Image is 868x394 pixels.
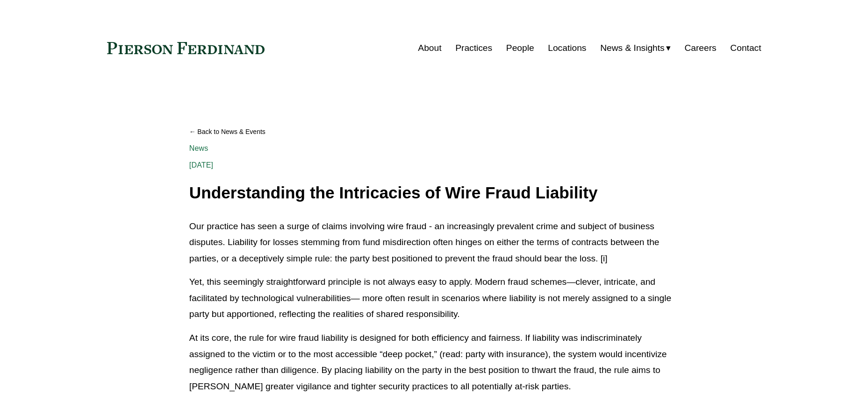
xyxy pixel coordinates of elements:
[600,39,671,57] a: folder dropdown
[548,39,586,57] a: Locations
[189,144,208,152] a: News
[506,39,534,57] a: People
[730,39,761,57] a: Contact
[189,218,679,267] p: Our practice has seen a surge of claims involving wire fraud - an increasingly prevalent crime an...
[189,124,679,140] a: Back to News & Events
[600,40,665,56] span: News & Insights
[455,39,492,57] a: Practices
[189,184,679,202] h1: Understanding the Intricacies of Wire Fraud Liability
[189,161,213,169] span: [DATE]
[684,39,716,57] a: Careers
[189,274,679,323] p: Yet, this seemingly straightforward principle is not always easy to apply. Modern fraud schemes—c...
[418,39,441,57] a: About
